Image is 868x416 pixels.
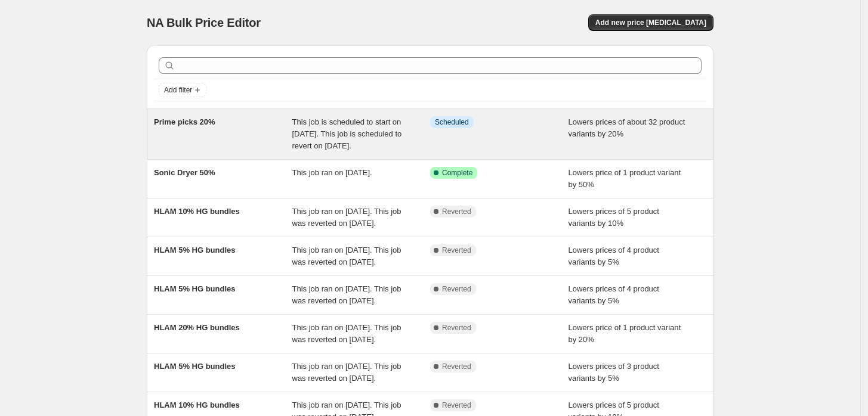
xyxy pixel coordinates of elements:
[442,323,471,333] span: Reverted
[442,362,471,371] span: Reverted
[164,85,192,95] span: Add filter
[154,207,240,216] span: HLAM 10% HG bundles
[292,284,401,305] span: This job ran on [DATE]. This job was reverted on [DATE].
[569,284,659,305] span: Lowers prices of 4 product variants by 5%
[569,168,681,189] span: Lowers price of 1 product variant by 50%
[154,323,240,332] span: HLAM 20% HG bundles
[435,117,469,127] span: Scheduled
[569,246,659,266] span: Lowers prices of 4 product variants by 5%
[588,14,713,31] button: Add new price [MEDICAL_DATA]
[154,284,236,293] span: HLAM 5% HG bundles
[569,117,685,138] span: Lowers prices of about 32 product variants by 20%
[442,401,471,410] span: Reverted
[154,362,236,371] span: HLAM 5% HG bundles
[154,246,236,254] span: HLAM 5% HG bundles
[569,207,659,228] span: Lowers prices of 5 product variants by 10%
[154,401,240,409] span: HLAM 10% HG bundles
[569,362,659,383] span: Lowers prices of 3 product variants by 5%
[595,18,706,27] span: Add new price [MEDICAL_DATA]
[292,362,401,383] span: This job ran on [DATE]. This job was reverted on [DATE].
[442,207,471,216] span: Reverted
[292,323,401,344] span: This job ran on [DATE]. This job was reverted on [DATE].
[159,83,206,97] button: Add filter
[569,323,681,344] span: Lowers price of 1 product variant by 20%
[154,117,215,126] span: Prime picks 20%
[442,284,471,294] span: Reverted
[442,246,471,255] span: Reverted
[292,207,401,228] span: This job ran on [DATE]. This job was reverted on [DATE].
[147,16,261,29] span: NA Bulk Price Editor
[292,246,401,266] span: This job ran on [DATE]. This job was reverted on [DATE].
[292,168,372,177] span: This job ran on [DATE].
[154,168,215,177] span: Sonic Dryer 50%
[442,168,472,178] span: Complete
[292,117,402,150] span: This job is scheduled to start on [DATE]. This job is scheduled to revert on [DATE].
